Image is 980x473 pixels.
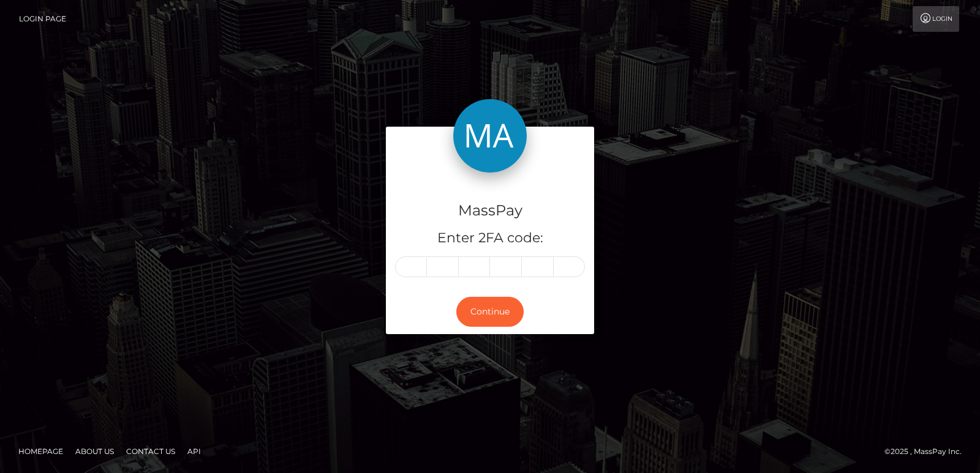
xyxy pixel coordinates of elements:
button: Continue [456,297,524,327]
h4: MassPay [395,200,585,222]
a: Login Page [19,6,66,32]
img: MassPay [453,99,527,173]
a: About Us [70,442,119,461]
a: API [183,442,206,461]
a: Login [913,6,959,32]
a: Contact Us [121,442,180,461]
a: Homepage [13,442,68,461]
h5: Enter 2FA code: [395,229,585,248]
div: © 2025 , MassPay Inc. [884,445,971,458]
